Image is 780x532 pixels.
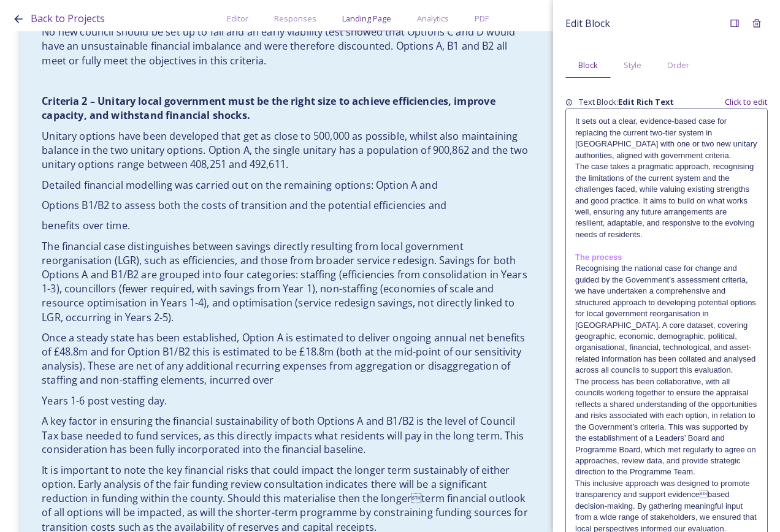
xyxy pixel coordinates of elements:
span: Style [624,59,641,71]
p: Detailed financial modelling was carried out on the remaining options: Option A and [42,178,530,192]
span: Back to Projects [31,12,105,25]
strong: Edit Rich Text [618,96,674,107]
a: Back to Projects [31,11,105,26]
p: The case takes a pragmatic approach, recognising the limitations of the current system and the ch... [575,161,758,240]
p: Recognising the national case for change and guided by the Government’s assessment criteria, we h... [575,263,758,376]
p: No new council should be set up to fail and an early viability test showed that Options C and D w... [42,25,530,68]
span: Block [578,59,598,71]
p: It sets out a clear, evidence-based case for replacing the current two-tier system in [GEOGRAPHIC... [575,116,758,161]
span: Analytics [417,13,449,25]
p: Unitary options have been developed that get as close to 500,000 as possible, whilst also maintai... [42,129,530,172]
p: Options B1/B2 to assess both the costs of transition and the potential efficiencies and [42,199,530,213]
span: PDF [475,13,489,25]
span: Editor [227,13,248,25]
p: The financial case distinguishes between savings directly resulting from local government reorgan... [42,240,530,325]
strong: Criteria 2 – Unitary local government must be the right size to achieve efficiencies, improve cap... [42,94,498,123]
p: benefits over time. [42,219,530,233]
span: Responses [274,13,316,25]
span: Order [667,59,689,71]
span: Landing Page [342,13,391,25]
p: Years 1-6 post vesting day. [42,394,530,408]
p: Once a steady state has been established, Option A is estimated to deliver ongoing annual net ben... [42,331,530,388]
span: Edit Block [565,16,610,31]
p: A key factor in ensuring the financial sustainability of both Options A and B1/B2 is the level of... [42,414,530,457]
strong: The process [575,253,622,262]
span: Click to edit [725,96,768,108]
p: The process has been collaborative, with all councils working together to ensure the appraisal re... [575,376,758,478]
span: Text Block: [579,96,674,108]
